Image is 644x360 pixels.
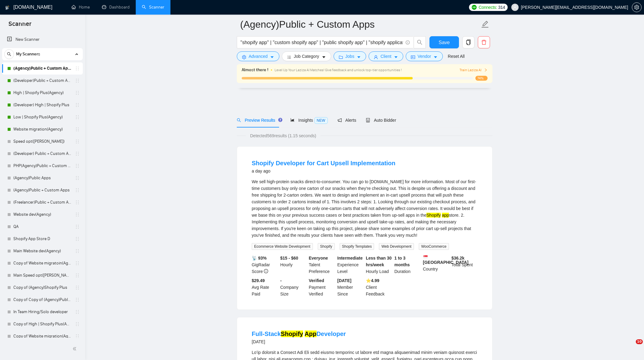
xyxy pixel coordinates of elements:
span: notification [338,118,342,122]
span: caret-down [394,55,398,59]
span: Auto Bidder [366,118,396,123]
a: (Developer) Public + Custom Apps [13,148,71,160]
a: (Developer)Public + Custom Apps [13,75,71,87]
span: Level Up Your Laziza AI Matches! Give feedback and unlock top-tier opportunities ! [275,68,402,72]
b: Intermediate [337,256,362,260]
b: $29.49 [252,278,265,283]
span: WooCommerce [419,243,449,250]
a: (Agency)Public + Custom Apps [13,62,71,75]
mark: app [442,213,449,218]
b: [DATE] [337,278,351,283]
span: caret-down [270,55,274,59]
span: Save [439,39,450,46]
a: dashboardDashboard [102,5,130,10]
span: search [5,52,14,56]
div: Payment Verified [308,277,336,297]
span: search [414,40,425,45]
span: holder [75,90,80,95]
button: setting [632,2,642,12]
span: setting [632,5,641,10]
a: New Scanner [7,33,78,46]
span: bars [287,55,291,59]
span: area-chart [290,118,295,122]
div: Talent Preference [308,255,336,275]
a: Shopify Developer for Cart Upsell Implementation [252,160,395,166]
div: [DATE] [252,338,346,345]
div: Country [422,255,450,275]
img: upwork-logo.png [472,5,477,10]
span: holder [75,188,80,193]
b: 📡 93% [252,256,267,260]
span: Web Development [379,243,414,250]
span: robot [366,118,370,122]
button: delete [478,36,490,48]
b: $ 36.2k [451,256,464,260]
input: Search Freelance Jobs... [240,39,403,46]
span: Detected 569 results (1.15 seconds) [246,132,320,139]
img: logo [5,3,9,12]
a: Speed opt([PERSON_NAME]) [13,135,71,148]
a: Copy of High | Shopify Plus(Agency) [13,318,71,330]
div: Avg Rate Paid [250,277,279,297]
span: holder [75,66,80,71]
span: copy [463,40,474,45]
span: Almost there ! [242,67,268,73]
span: holder [75,236,80,241]
span: delete [478,40,490,45]
span: 314 [498,4,505,11]
span: Scanner [4,19,36,32]
div: Hourly Load [365,255,393,275]
span: info-circle [406,40,410,44]
button: idcardVendorcaret-down [406,51,443,61]
button: Save [429,36,459,48]
img: 🇸🇬 [423,255,428,259]
a: Shopify App Store D [13,233,71,245]
a: Main Website dev(Agency) [13,245,71,257]
span: holder [75,151,80,156]
div: Duration [393,255,422,275]
a: High | Shopify Plus(Agency) [13,87,71,99]
span: 74% [475,76,488,81]
b: Verified [309,278,324,283]
span: holder [75,322,80,327]
a: Reset All [448,53,464,60]
a: (Agency)Public Apps [13,172,71,184]
span: search [237,118,241,122]
iframe: Intercom live chat [623,339,638,354]
span: info-circle [264,269,268,273]
span: holder [75,139,80,144]
a: Copy of Copy of (Agency)Public + Custom Apps [13,294,71,306]
span: My Scanners [16,48,40,60]
b: [GEOGRAPHIC_DATA] [423,255,469,265]
span: Vendor [418,53,431,60]
b: - [280,278,282,283]
button: search [4,49,14,59]
a: Copy of (Agency)Shopify Plus [13,281,71,294]
button: search [414,36,426,48]
span: holder [75,163,80,168]
button: copy [462,36,474,48]
div: Hourly [279,255,308,275]
span: holder [75,297,80,302]
a: Full-StackShopify AppDeveloper [252,330,346,337]
button: Train Laziza AI [460,67,488,73]
span: caret-down [433,55,438,59]
a: Low | Shopify Plus(Agency) [13,111,71,123]
span: double-left [72,346,79,352]
span: edit [481,20,489,28]
button: barsJob Categorycaret-down [282,51,331,61]
span: Client [380,53,391,60]
b: Less than 30 hrs/week [366,256,392,267]
span: user [374,55,378,59]
div: Company Size [279,277,308,297]
span: holder [75,261,80,266]
div: Client Feedback [365,277,393,297]
b: ⭐️ 4.99 [366,278,379,283]
span: Alerts [338,118,356,123]
span: holder [75,103,80,107]
button: userClientcaret-down [369,51,403,61]
a: (Agency)Public + Custom Apps [13,184,71,196]
a: Copy of Website migration(Agency) [13,330,71,342]
span: caret-down [322,55,326,59]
